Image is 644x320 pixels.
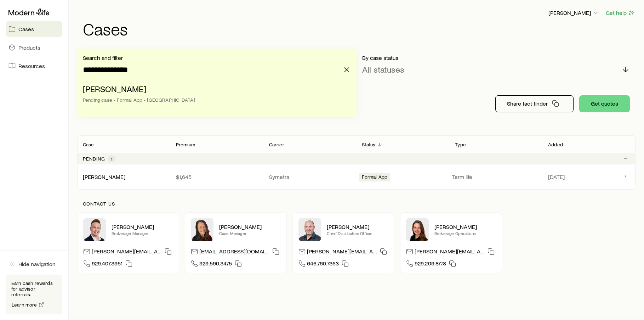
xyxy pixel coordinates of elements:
[455,142,466,147] p: Type
[83,54,351,61] p: Search and filter
[452,173,540,180] p: Term life
[199,260,232,269] span: 929.590.3475
[219,223,281,230] p: [PERSON_NAME]
[362,142,375,147] p: Status
[18,260,56,268] span: Hide navigation
[605,9,636,17] button: Get help
[199,248,269,257] p: [EMAIL_ADDRESS][DOMAIN_NAME]
[112,230,173,236] p: Brokerage Manager
[307,248,377,257] p: [PERSON_NAME][EMAIL_ADDRESS][DOMAIN_NAME]
[298,218,321,241] img: Dan Pierson
[92,260,122,269] span: 929.407.3951
[548,173,565,180] span: [DATE]
[12,302,37,307] span: Learn more
[112,223,173,230] p: [PERSON_NAME]
[327,223,388,230] p: [PERSON_NAME]
[362,54,630,61] p: By case status
[579,95,630,112] button: Get quotes
[6,256,62,272] button: Hide navigation
[362,64,404,74] p: All statuses
[176,173,258,180] p: $1,645
[18,44,40,51] span: Products
[83,97,347,103] div: Pending case • Formal App • [GEOGRAPHIC_DATA]
[548,9,600,17] button: [PERSON_NAME]
[327,230,388,236] p: Chief Distribution Officer
[362,174,387,181] span: Formal App
[18,26,34,33] span: Cases
[269,173,351,180] p: Symetra
[83,173,125,180] a: [PERSON_NAME]
[83,156,105,162] p: Pending
[434,223,496,230] p: [PERSON_NAME]
[434,230,496,236] p: Brokerage Operations
[191,218,213,241] img: Abby McGuigan
[83,218,106,241] img: Derek Wakefield
[176,142,195,147] p: Premium
[83,20,636,37] h1: Cases
[111,156,112,162] span: 1
[18,62,45,69] span: Resources
[507,100,548,107] p: Share fact finder
[548,142,563,147] p: Added
[92,248,162,257] p: [PERSON_NAME][EMAIL_ADDRESS][DOMAIN_NAME]
[269,142,284,147] p: Carrier
[6,58,62,74] a: Resources
[415,260,446,269] span: 929.209.8778
[415,248,485,257] p: [PERSON_NAME][EMAIL_ADDRESS][DOMAIN_NAME]
[83,173,125,181] div: [PERSON_NAME]
[11,280,57,297] p: Earn cash rewards for advisor referrals.
[83,142,94,147] p: Case
[83,81,347,108] li: Barmish, Kevin
[83,84,146,94] span: [PERSON_NAME]
[495,95,574,112] button: Share fact finder
[6,275,62,314] div: Earn cash rewards for advisor referrals.Learn more
[6,21,62,37] a: Cases
[6,40,62,55] a: Products
[307,260,339,269] span: 646.760.7363
[219,230,281,236] p: Case Manager
[406,218,429,241] img: Ellen Wall
[548,9,599,16] p: [PERSON_NAME]
[77,135,636,190] div: Client cases
[83,201,630,207] p: Contact us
